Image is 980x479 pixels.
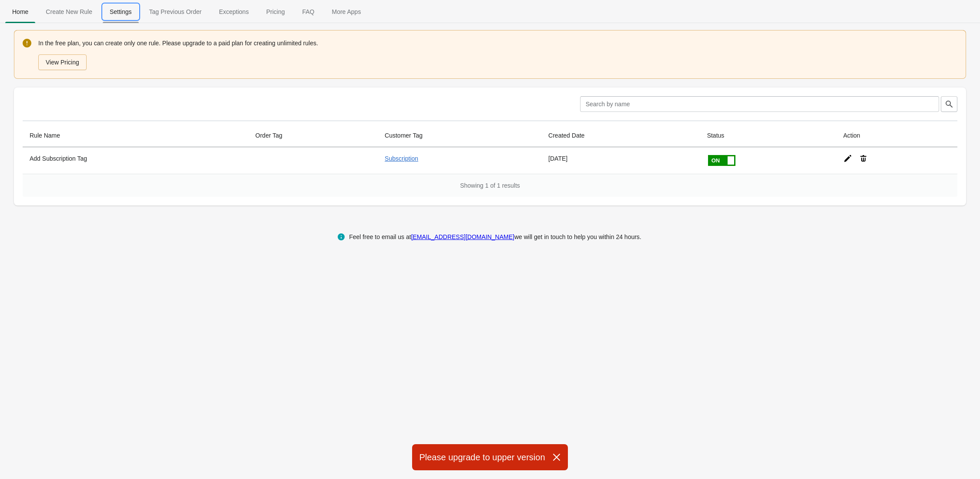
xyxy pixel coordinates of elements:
th: Rule Name [23,124,248,147]
th: Customer Tag [378,124,541,147]
th: Add Subscription Tag [23,147,248,174]
span: Home [5,4,35,20]
button: Settings [101,0,141,23]
div: Please upgrade to upper version [412,444,567,470]
button: View Pricing [38,54,87,70]
a: Subscription [385,155,418,162]
button: Create_New_Rule [37,0,101,23]
th: Status [700,124,836,147]
span: Exceptions [212,4,255,20]
a: [EMAIL_ADDRESS][DOMAIN_NAME] [411,233,514,240]
span: FAQ [295,4,321,20]
div: Showing 1 of 1 results [23,174,957,197]
th: Action [836,124,957,147]
div: Feel free to email us at we will get in touch to help you within 24 hours. [349,232,641,242]
span: Settings [103,4,139,20]
div: In the free plan, you can create only one rule. Please upgrade to a paid plan for creating unlimi... [38,38,957,71]
span: Pricing [259,4,292,20]
th: Created Date [541,124,700,147]
span: More Apps [325,4,368,20]
button: Home [3,0,37,23]
th: Order Tag [248,124,378,147]
span: Tag Previous Order [142,4,209,20]
input: Search by name [580,96,939,112]
td: [DATE] [541,147,700,174]
span: Create New Rule [39,4,99,20]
